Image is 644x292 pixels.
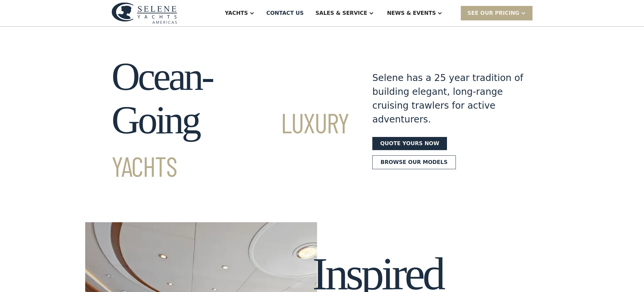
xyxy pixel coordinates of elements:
[111,2,177,24] img: logo
[266,9,304,17] div: Contact US
[461,6,533,20] div: SEE Our Pricing
[372,155,456,169] a: Browse our models
[372,137,447,150] a: Quote yours now
[315,9,367,17] div: Sales & Service
[111,106,349,182] span: Luxury Yachts
[225,9,248,17] div: Yachts
[387,9,436,17] div: News & EVENTS
[111,55,349,185] h1: Ocean-Going
[467,9,519,17] div: SEE Our Pricing
[372,71,524,126] div: Selene has a 25 year tradition of building elegant, long-range cruising trawlers for active adven...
